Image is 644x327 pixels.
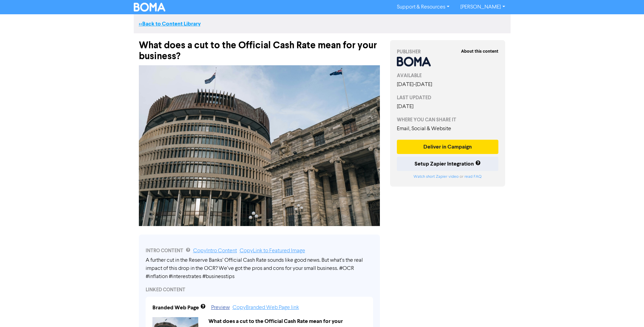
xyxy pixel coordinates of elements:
[413,175,459,179] a: Watch short Zapier video
[455,2,510,13] a: [PERSON_NAME]
[397,157,499,171] button: Setup Zapier Integration
[240,248,305,254] a: Copy Link to Featured Image
[461,49,498,54] strong: About this content
[391,2,455,13] a: Support & Resources
[397,116,499,123] div: WHERE YOU CAN SHARE IT
[397,174,499,180] div: or
[134,3,166,12] img: BOMA Logo
[464,175,481,179] a: read FAQ
[397,140,499,154] button: Deliver in Campaign
[139,20,201,27] a: <<Back to Content Library
[152,304,199,312] div: Branded Web Page
[397,103,499,111] div: [DATE]
[146,247,373,255] div: INTRO CONTENT
[397,48,499,55] div: PUBLISHER
[146,286,373,293] div: LINKED CONTENT
[211,305,230,310] a: Preview
[139,33,380,62] div: What does a cut to the Official Cash Rate mean for your business?
[397,72,499,79] div: AVAILABLE
[397,125,499,133] div: Email, Social & Website
[610,294,644,327] iframe: Chat Widget
[233,305,299,310] a: Copy Branded Web Page link
[397,81,499,89] div: [DATE] - [DATE]
[397,94,499,101] div: LAST UPDATED
[193,248,237,254] a: Copy Intro Content
[146,256,373,281] div: A further cut in the Reserve Banks’ Official Cash Rate sounds like good news. But what’s the real...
